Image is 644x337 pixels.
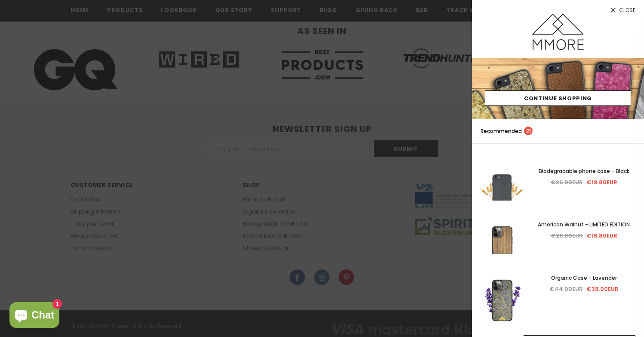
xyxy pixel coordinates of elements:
[524,127,533,135] span: 21
[551,232,583,240] span: €26.90EUR
[532,220,635,229] a: American Walnut - LIMITED EDITION
[532,167,635,176] a: Biodegradable phone case - Black
[586,285,619,293] span: €38.90EUR
[7,302,62,330] inbox-online-store-chat: Shopify online store chat
[485,90,631,106] a: Continue Shopping
[551,274,617,281] span: Organic Case - Lavender
[586,178,617,186] span: €19.80EUR
[627,127,635,136] a: search
[532,273,635,283] a: Organic Case - Lavender
[551,178,583,186] span: €26.90EUR
[538,221,630,228] span: American Walnut - LIMITED EDITION
[549,285,583,293] span: €44.90EUR
[586,232,617,240] span: €19.80EUR
[539,167,629,175] span: Biodegradable phone case - Black
[481,127,533,136] p: Recommended
[619,8,635,13] span: Close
